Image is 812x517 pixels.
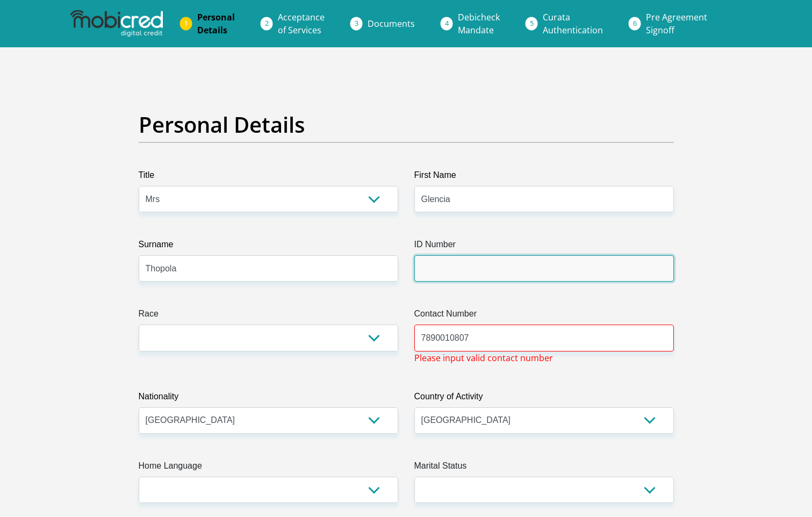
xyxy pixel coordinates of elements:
[189,6,243,41] a: PersonalDetails
[139,459,398,477] label: Home Language
[414,325,674,351] input: Contact Number
[139,238,398,255] label: Surname
[139,307,398,325] label: Race
[359,13,423,34] a: Documents
[278,11,325,36] span: Acceptance of Services
[458,11,500,36] span: Debicheck Mandate
[269,6,333,41] a: Acceptanceof Services
[414,169,674,186] label: First Name
[414,307,674,325] label: Contact Number
[646,11,707,36] span: Pre Agreement Signoff
[197,11,235,36] span: Personal Details
[414,351,553,364] span: Please input valid contact number
[139,390,398,407] label: Nationality
[414,390,674,407] label: Country of Activity
[70,10,163,37] img: mobicred logo
[139,255,398,282] input: Surname
[637,6,716,41] a: Pre AgreementSignoff
[139,169,398,186] label: Title
[414,459,674,477] label: Marital Status
[414,238,674,255] label: ID Number
[534,6,612,41] a: CurataAuthentication
[414,186,674,212] input: First Name
[543,11,603,36] span: Curata Authentication
[368,18,415,30] span: Documents
[414,255,674,282] input: ID Number
[449,6,508,41] a: DebicheckMandate
[139,112,674,138] h2: Personal Details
